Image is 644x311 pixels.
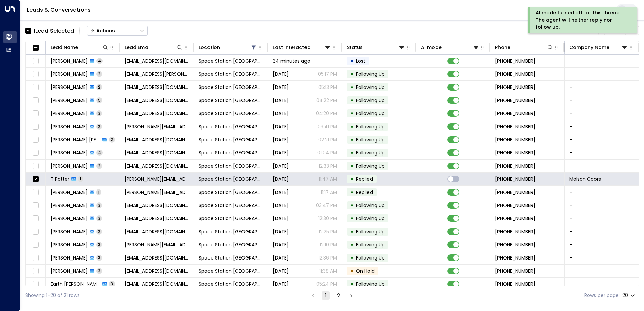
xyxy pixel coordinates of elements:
[125,71,189,77] span: keirin@mccamley.com.au
[199,71,263,77] span: Space Station Solihull
[96,268,102,274] span: 3
[31,228,40,236] span: Toggle select row
[569,43,628,51] div: Company Name
[51,268,88,274] span: Stuart Thomas
[273,71,289,77] span: Yesterday
[125,84,189,91] span: rachaelbatchelor@icloud.com
[109,281,115,287] span: 3
[273,97,289,104] span: Yesterday
[31,241,40,249] span: Toggle select row
[565,225,639,238] td: -
[96,150,103,155] span: 4
[350,147,354,159] div: •
[125,43,151,51] div: Lead Email
[350,252,354,264] div: •
[31,136,40,144] span: Toggle select row
[96,242,102,247] span: 3
[318,84,337,91] p: 05:13 PM
[199,163,263,169] span: Space Station Solihull
[51,71,88,77] span: Keirin McCamley
[125,254,189,261] span: anniegouldsworthy@gmail.com
[495,43,553,51] div: Phone
[51,123,88,130] span: Richard Hands
[356,123,385,130] span: Following Up
[96,255,102,261] span: 3
[495,58,535,64] span: +447976291234
[565,146,639,159] td: -
[356,97,385,104] span: Following Up
[273,189,289,196] span: Yesterday
[87,26,148,36] button: Actions
[199,281,263,287] span: Space Station Solihull
[125,43,183,51] div: Lead Email
[565,251,639,264] td: -
[565,199,639,212] td: -
[273,123,289,130] span: Yesterday
[350,186,354,198] div: •
[125,215,189,222] span: craigacoles@hotmail.com
[199,176,263,182] span: Space Station Solihull
[495,215,535,222] span: +447455903891
[273,84,289,91] span: Yesterday
[51,97,88,104] span: Sham Kazmi
[569,43,609,51] div: Company Name
[31,83,40,92] span: Toggle select row
[273,202,289,209] span: Aug 21, 2025
[356,110,385,117] span: Following Up
[350,173,354,185] div: •
[319,228,337,235] p: 12:25 PM
[536,9,628,31] div: AI mode turned off for this thread. The agent will neither reply nor follow up.
[31,267,40,275] span: Toggle select row
[87,26,148,36] div: Button group with a nested menu
[31,96,40,105] span: Toggle select row
[96,163,102,169] span: 2
[356,136,385,143] span: Following Up
[199,97,263,104] span: Space Station Solihull
[199,149,263,156] span: Space Station Solihull
[495,228,535,235] span: +447871251367
[125,163,189,169] span: reem_bulla@hotmail.co.uk
[350,278,354,290] div: •
[273,215,289,222] span: Aug 21, 2025
[273,58,310,64] span: 34 minutes ago
[125,123,189,130] span: richard@engco.uk
[565,81,639,94] td: -
[350,95,354,106] div: •
[125,281,189,287] span: earthkerwin@gmail.com
[565,68,639,80] td: -
[350,200,354,211] div: •
[199,241,263,248] span: Space Station Solihull
[199,43,257,51] div: Location
[495,97,535,104] span: +447591715455
[199,123,263,130] span: Space Station Solihull
[125,202,189,209] span: dhill514@yahoo.com
[347,43,363,51] div: Status
[31,70,40,78] span: Toggle select row
[31,162,40,170] span: Toggle select row
[125,136,189,143] span: connorlyon10@live.com
[565,107,639,120] td: -
[51,43,78,51] div: Lead Name
[51,241,88,248] span: James Thomas
[273,268,289,274] span: Aug 20, 2025
[51,281,100,287] span: Earth Kerwin
[565,120,639,133] td: -
[356,189,373,196] span: Replied
[31,280,40,288] span: Toggle select row
[273,254,289,261] span: Aug 20, 2025
[350,134,354,145] div: •
[350,121,354,132] div: •
[125,176,189,182] span: greg.potter@molsoncoors.com
[495,71,535,77] span: +447786402225
[495,189,535,196] span: +447591238741
[565,94,639,107] td: -
[125,189,189,196] span: michelle.jeary@outlook.com
[495,84,535,91] span: +447980614963
[318,254,337,261] p: 12:36 PM
[125,268,189,274] span: stuart.thomas5@outlook.com
[199,110,263,117] span: Space Station Solihull
[356,228,385,235] span: Following Up
[90,28,115,34] div: Actions
[350,160,354,172] div: •
[96,84,102,90] span: 2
